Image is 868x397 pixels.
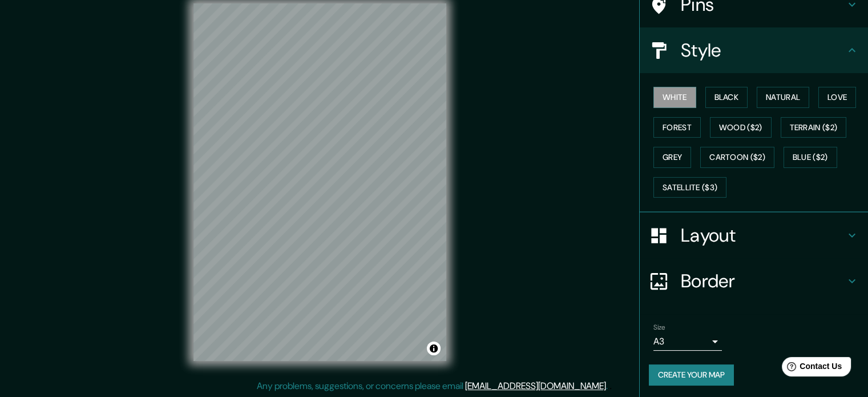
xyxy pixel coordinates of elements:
[609,379,612,393] div: .
[653,332,722,351] div: A3
[784,147,837,168] button: Blue ($2)
[640,258,868,304] div: Border
[700,147,774,168] button: Cartoon ($2)
[257,379,608,393] p: Any problems, suggestions, or concerns please email .
[818,87,856,108] button: Love
[640,212,868,258] div: Layout
[705,87,748,108] button: Black
[766,352,855,384] iframe: Help widget launcher
[653,147,691,168] button: Grey
[681,270,845,292] h4: Border
[710,117,772,138] button: Wood ($2)
[427,342,441,355] button: Toggle attribution
[649,364,734,386] button: Create your map
[465,380,606,392] a: [EMAIL_ADDRESS][DOMAIN_NAME]
[681,224,845,247] h4: Layout
[653,117,701,138] button: Forest
[781,117,847,138] button: Terrain ($2)
[193,3,446,361] canvas: Map
[608,379,609,393] div: .
[653,177,726,198] button: Satellite ($3)
[757,87,809,108] button: Natural
[640,27,868,73] div: Style
[653,323,665,332] label: Size
[653,87,696,108] button: White
[681,39,845,62] h4: Style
